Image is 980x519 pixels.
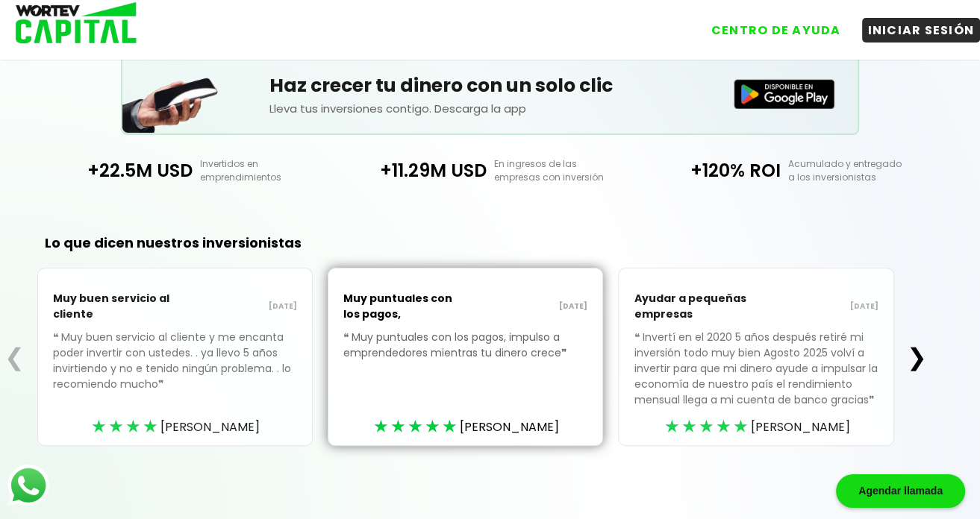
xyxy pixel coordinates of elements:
[49,157,193,183] p: +22.5M USD
[343,330,352,345] span: ❝
[343,283,466,330] p: Muy puntuales con los pagos,
[634,330,642,345] span: ❝
[665,415,751,438] div: ★★★★★
[122,59,219,133] img: Teléfono
[53,283,175,330] p: Muy buen servicio al cliente
[460,418,559,436] span: [PERSON_NAME]
[486,157,637,184] p: En ingresos de las empresas con inversión
[705,18,847,43] button: CENTRO DE AYUDA
[561,345,569,360] span: ❞
[637,157,780,183] p: +120% ROI
[836,474,965,508] div: Agendar llamada
[53,330,61,345] span: ❝
[634,283,756,330] p: Ayudar a pequeñas empresas
[158,377,166,391] span: ❞
[780,157,931,184] p: Acumulado y entregado a los inversionistas
[734,79,835,109] img: Disponible en Google Play
[343,330,587,383] p: Muy puntuales con los pagos, impulso a emprendedores mientras tu dinero crece
[53,330,297,415] p: Muy buen servicio al cliente y me encanta poder invertir con ustedes. . ya llevo 5 años invirtien...
[374,415,460,438] div: ★★★★★
[690,7,847,43] a: CENTRO DE AYUDA
[868,392,876,407] span: ❞
[193,157,343,184] p: Invertidos en emprendimientos
[756,301,878,312] p: [DATE]
[160,418,260,436] span: [PERSON_NAME]
[175,301,297,312] p: [DATE]
[269,72,711,100] h5: Haz crecer tu dinero con un solo clic
[343,157,487,183] p: +11.29M USD
[92,415,160,438] div: ★★★★
[466,301,588,312] p: [DATE]
[902,342,931,372] button: ❯
[269,100,711,117] p: Lleva tus inversiones contigo. Descarga la app
[634,330,878,430] p: Invertí en el 2020 5 años después retiré mi inversión todo muy bien Agosto 2025 volví a invertir ...
[751,418,850,436] span: [PERSON_NAME]
[7,465,49,506] img: logos_whatsapp-icon.242b2217.svg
